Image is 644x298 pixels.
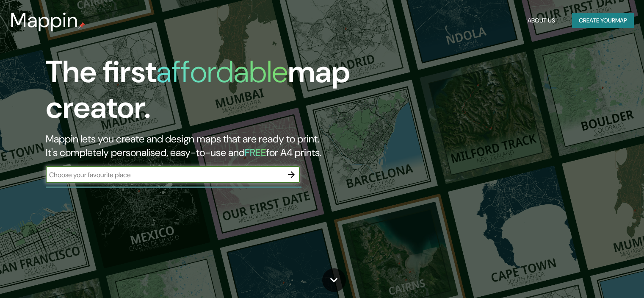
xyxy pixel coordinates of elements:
button: About Us [524,13,558,28]
h2: Mappin lets you create and design maps that are ready to print. It's completely personalised, eas... [46,132,368,159]
h3: Mappin [10,8,78,32]
input: Choose your favourite place [46,170,283,180]
img: mappin-pin [78,22,85,29]
button: Create yourmap [572,13,634,28]
h1: affordable [156,52,288,92]
h1: The first map creator. [46,54,368,132]
h5: FREE [245,146,266,159]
